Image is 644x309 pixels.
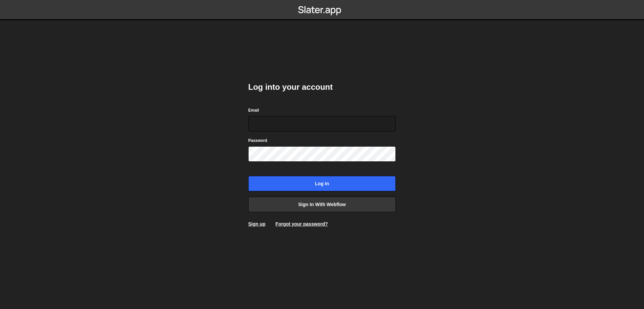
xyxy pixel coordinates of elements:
a: Sign in with Webflow [248,197,396,212]
a: Forgot your password? [275,221,328,227]
h2: Log into your account [248,82,396,92]
label: Email [248,107,259,114]
input: Log in [248,176,396,191]
label: Password [248,137,267,144]
a: Sign up [248,221,265,227]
